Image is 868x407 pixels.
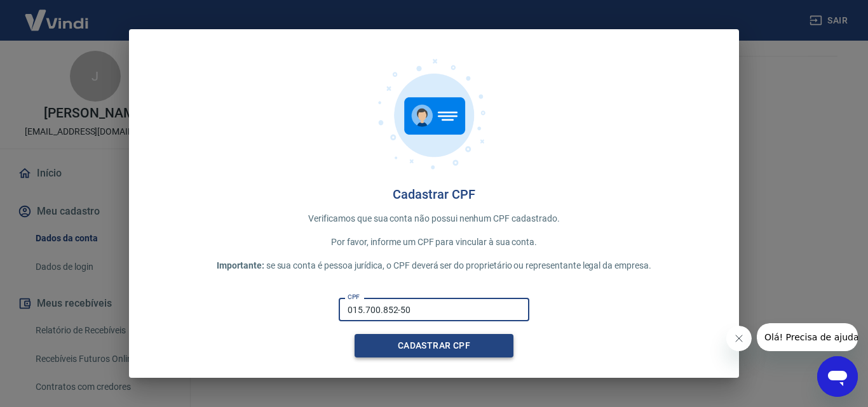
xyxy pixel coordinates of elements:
[149,187,719,202] h4: Cadastrar CPF
[370,50,498,177] img: cpf.717f05c5be8aae91fe8f.png
[355,334,513,357] button: Cadastrar CPF
[726,326,752,351] iframe: Fechar mensagem
[8,9,107,19] span: Olá! Precisa de ajuda?
[149,259,719,272] p: se sua conta é pessoa jurídica, o CPF deverá ser do proprietário ou representante legal da empresa.
[348,292,360,302] label: CPF
[149,236,719,249] p: Por favor, informe um CPF para vincular à sua conta.
[149,212,719,225] p: Verificamos que sua conta não possui nenhum CPF cadastrado.
[217,260,264,270] span: Importante:
[817,356,858,397] iframe: Botão para abrir a janela de mensagens
[757,323,858,351] iframe: Mensagem da empresa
